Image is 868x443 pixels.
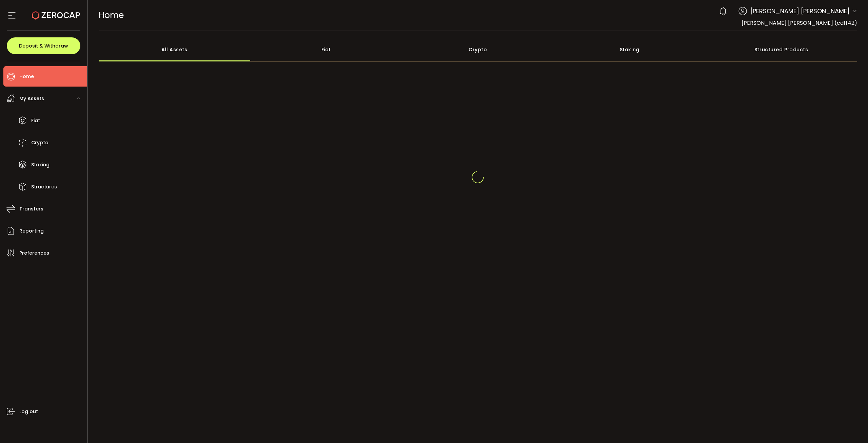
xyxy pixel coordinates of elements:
[19,43,68,48] span: Deposit & Withdraw
[554,38,706,61] div: Staking
[742,19,857,27] span: [PERSON_NAME] [PERSON_NAME] (cdff42)
[31,138,48,148] span: Crypto
[19,94,44,104] span: My Assets
[31,116,40,126] span: Fiat
[7,37,80,54] button: Deposit & Withdraw
[19,204,43,214] span: Transfers
[402,38,554,61] div: Crypto
[31,160,50,170] span: Staking
[19,248,49,258] span: Preferences
[750,6,850,16] span: [PERSON_NAME] [PERSON_NAME]
[706,38,857,61] div: Structured Products
[99,38,251,61] div: All Assets
[31,182,57,192] span: Structures
[19,407,38,417] span: Log out
[250,38,402,61] div: Fiat
[19,226,44,236] span: Reporting
[99,9,124,21] span: Home
[19,72,34,81] span: Home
